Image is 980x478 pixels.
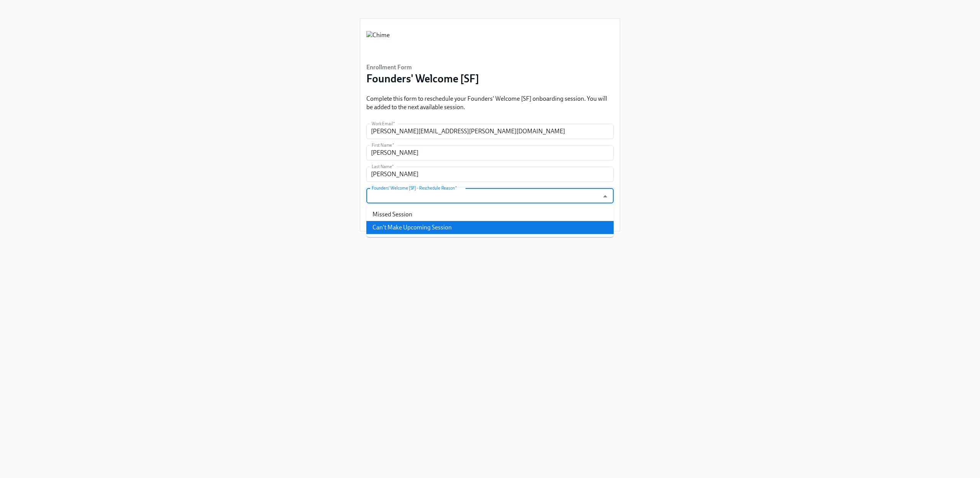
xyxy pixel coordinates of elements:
li: Can't Make Upcoming Session [366,221,614,234]
img: Chime [366,31,390,54]
h3: Founders' Welcome [SF] [366,72,479,85]
p: Complete this form to reschedule your Founders' Welcome [SF] onboarding session. You will be adde... [366,95,614,111]
li: Missed Session [366,208,614,221]
h6: Enrollment Form [366,63,479,72]
button: Close [599,190,611,202]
